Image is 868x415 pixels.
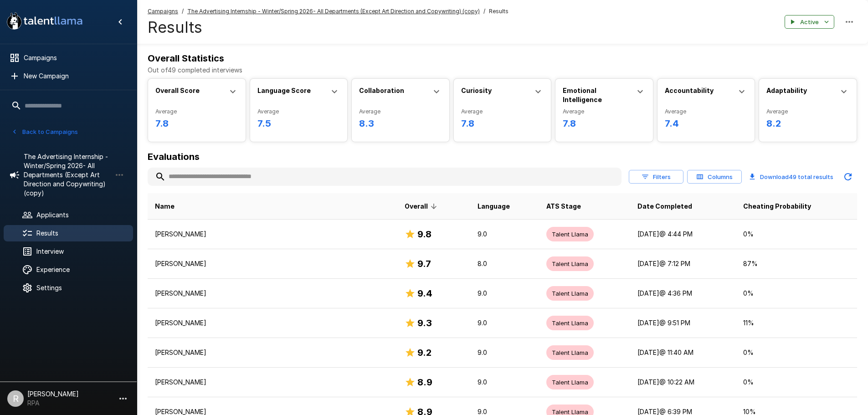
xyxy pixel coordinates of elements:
[766,116,849,131] h6: 8.2
[478,348,532,357] p: 9.0
[630,220,736,249] td: [DATE] @ 4:44 PM
[743,318,850,328] p: 11 %
[563,107,646,116] span: Average
[359,87,404,94] b: Collaboration
[461,107,544,116] span: Average
[417,256,431,271] h6: 9.7
[743,230,850,239] p: 0 %
[148,66,857,75] p: Out of 49 completed interviews
[630,279,736,308] td: [DATE] @ 4:36 PM
[359,107,442,116] span: Average
[839,168,857,186] button: Updated Today - 12:26 PM
[766,87,807,94] b: Adaptability
[417,286,432,301] h6: 9.4
[257,87,311,94] b: Language Score
[743,378,850,387] p: 0 %
[417,375,432,389] h6: 8.9
[630,368,736,397] td: [DATE] @ 10:22 AM
[148,18,508,37] h4: Results
[417,227,431,241] h6: 9.8
[563,87,602,103] b: Emotional Intelligence
[187,8,480,15] u: The Advertising Internship - Winter/Spring 2026- All Departments (Except Art Direction and Copywr...
[257,116,340,131] h6: 7.5
[743,289,850,298] p: 0 %
[563,116,646,131] h6: 7.8
[630,338,736,368] td: [DATE] @ 11:40 AM
[665,107,748,116] span: Average
[546,319,594,328] span: Talent Llama
[182,7,184,16] span: /
[417,345,431,360] h6: 9.2
[546,378,594,387] span: Talent Llama
[478,378,532,387] p: 9.0
[155,289,390,298] p: [PERSON_NAME]
[148,151,200,162] b: Evaluations
[155,378,390,387] p: [PERSON_NAME]
[155,116,238,131] h6: 7.8
[478,230,532,239] p: 9.0
[546,289,594,298] span: Talent Llama
[546,260,594,268] span: Talent Llama
[148,53,224,64] b: Overall Statistics
[665,116,748,131] h6: 7.4
[743,259,850,268] p: 87 %
[478,289,532,298] p: 9.0
[155,87,200,94] b: Overall Score
[155,259,390,268] p: [PERSON_NAME]
[637,201,692,212] span: Date Completed
[546,348,594,357] span: Talent Llama
[546,201,581,212] span: ATS Stage
[687,170,742,184] button: Columns
[766,107,849,116] span: Average
[461,116,544,131] h6: 7.8
[155,348,390,357] p: [PERSON_NAME]
[155,230,390,239] p: [PERSON_NAME]
[417,316,432,330] h6: 9.3
[155,318,390,328] p: [PERSON_NAME]
[359,116,442,131] h6: 8.3
[257,107,340,116] span: Average
[405,201,440,212] span: Overall
[743,348,850,357] p: 0 %
[483,7,485,16] span: /
[785,15,834,29] button: Active
[478,259,532,268] p: 8.0
[546,230,594,239] span: Talent Llama
[489,7,508,16] span: Results
[148,8,178,15] u: Campaigns
[665,87,714,94] b: Accountability
[155,107,238,116] span: Average
[155,201,175,212] span: Name
[630,308,736,338] td: [DATE] @ 9:51 PM
[629,170,683,184] button: Filters
[743,201,811,212] span: Cheating Probability
[478,201,510,212] span: Language
[478,318,532,328] p: 9.0
[630,249,736,279] td: [DATE] @ 7:12 PM
[745,168,837,186] button: Download49 total results
[461,87,492,94] b: Curiosity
